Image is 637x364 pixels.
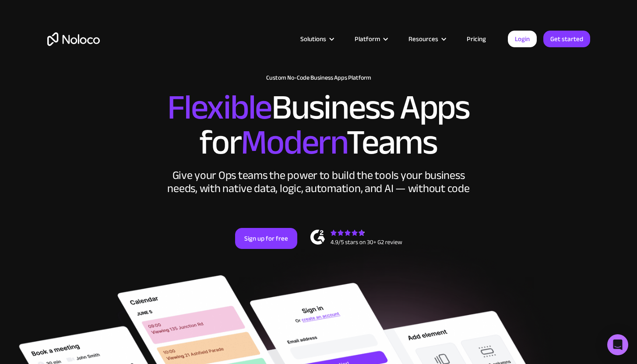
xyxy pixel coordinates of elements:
span: Flexible [167,75,271,140]
a: Pricing [456,33,497,45]
a: Login [508,31,537,47]
a: Get started [543,31,590,47]
span: Modern [241,110,346,175]
a: home [47,32,100,46]
div: Platform [344,33,398,45]
a: Sign up for free [235,228,297,249]
div: Open Intercom Messenger [607,334,628,355]
h2: Business Apps for Teams [47,90,590,160]
div: Solutions [300,33,326,45]
div: Platform [355,33,380,45]
div: Give your Ops teams the power to build the tools your business needs, with native data, logic, au... [165,169,472,195]
div: Resources [408,33,438,45]
div: Resources [398,33,456,45]
div: Solutions [289,33,344,45]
